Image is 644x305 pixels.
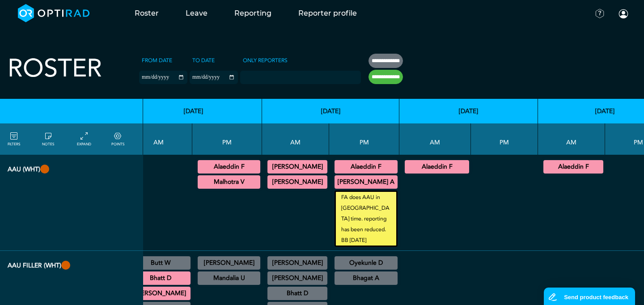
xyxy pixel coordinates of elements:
[198,271,260,285] div: CT Trauma & Urgent/MRI Trauma & Urgent 13:30 - 18:30
[240,54,290,67] label: Only Reporters
[335,175,398,189] div: CT Trauma & Urgent/MRI Trauma & Urgent 13:30 - 18:30
[538,123,605,155] th: AM
[405,160,469,174] div: CT Trauma & Urgent/MRI Trauma & Urgent/General US 08:30 - 15:30
[269,273,326,284] summary: [PERSON_NAME]
[335,271,398,285] div: CT Trauma & Urgent/MRI Trauma & Urgent 13:30 - 18:30
[199,177,259,187] summary: Malhotra V
[8,131,20,147] a: FILTERS
[267,287,327,300] div: US Diagnostic MSK/US Interventional MSK 09:00 - 12:30
[262,123,329,155] th: AM
[199,273,259,284] summary: Mandalia U
[18,4,90,22] img: brand-opti-rad-logos-blue-and-white-d2f68631ba2948856bd03f2d395fb146ddc8fb01b4b6e9315ea85fa773367...
[269,161,326,172] summary: [PERSON_NAME]
[269,258,326,268] summary: [PERSON_NAME]
[267,271,327,285] div: CT Trauma & Urgent/MRI Trauma & Urgent 08:30 - 13:30
[199,258,259,268] summary: [PERSON_NAME]
[198,256,260,270] div: General CT/General MRI/General XR 13:00 - 14:00
[329,123,399,155] th: PM
[336,273,396,284] summary: Bhagat A
[336,161,396,172] summary: Alaeddin F
[269,177,326,187] summary: [PERSON_NAME]
[545,161,602,172] summary: Alaeddin F
[42,131,54,147] a: show/hide notes
[132,258,189,268] summary: Butt W
[77,131,91,147] a: collapse/expand entries
[267,160,327,174] div: CT Trauma & Urgent/MRI Trauma & Urgent 08:30 - 13:30
[267,256,327,270] div: No specified Site 08:00 - 09:00
[190,54,217,67] label: To date
[543,160,603,174] div: CT Trauma & Urgent/MRI Trauma & Urgent/General US 08:30 - 15:30
[335,160,398,174] div: CT Trauma & Urgent/MRI Trauma & Urgent 13:30 - 18:30
[262,99,399,123] th: [DATE]
[199,161,259,172] summary: Alaeddin F
[139,54,175,67] label: From date
[335,256,398,270] div: General CT/General XR 13:00 - 14:30
[336,177,396,187] summary: [PERSON_NAME] A
[131,271,191,285] div: CT Trauma & Urgent/MRI Trauma & Urgent 08:30 - 13:30
[336,258,396,268] summary: Oyekunle D
[241,72,286,80] input: null
[192,123,262,155] th: PM
[399,99,538,123] th: [DATE]
[131,287,191,300] div: CT Trauma & Urgent/MRI Trauma & Urgent 08:30 - 12:30
[131,256,191,270] div: General CT/General MRI/General XR 08:00 - 13:00
[111,131,124,147] a: collapse/expand expected points
[132,288,189,299] summary: [PERSON_NAME]
[471,123,538,155] th: PM
[267,175,327,189] div: CT Trauma & Urgent/MRI Trauma & Urgent 08:30 - 13:30
[336,192,396,246] small: FA does AAU in [GEOGRAPHIC_DATA] time. reporting has been reduced. BB [DATE]
[132,273,189,284] summary: Bhatt D
[269,288,326,299] summary: Bhatt D
[198,160,260,174] div: CT Trauma & Urgent/MRI Trauma & Urgent 13:30 - 18:30
[125,99,262,123] th: [DATE]
[198,175,260,189] div: CT Trauma & Urgent/MRI Trauma & Urgent 13:30 - 18:30
[399,123,471,155] th: AM
[8,54,102,84] h2: Roster
[406,161,468,172] summary: Alaeddin F
[125,123,192,155] th: AM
